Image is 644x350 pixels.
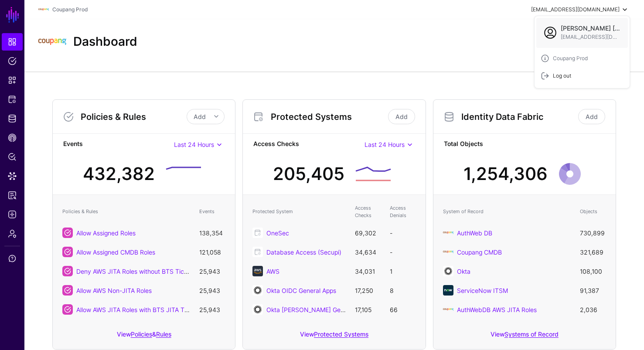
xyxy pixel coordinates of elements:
th: System of Record [439,200,576,223]
td: 108,100 [576,262,610,281]
td: 8 [385,281,420,300]
a: AWS [266,268,279,275]
span: Reports [8,191,17,200]
span: Data Lens [8,172,17,180]
img: svg+xml;base64,PHN2ZyB3aWR0aD0iNjQiIGhlaWdodD0iNjQiIHZpZXdCb3g9IjAgMCA2NCA2NCIgZmlsbD0ibm9uZSIgeG... [443,266,453,276]
span: Last 24 Hours [174,141,214,148]
a: Policies [2,52,23,70]
a: ServiceNow ITSM [457,287,508,294]
a: Database Access (Secupi) [266,248,341,256]
div: 432,382 [83,161,155,187]
td: 1 [385,262,420,281]
a: Okta [PERSON_NAME] General Apps [266,306,370,313]
td: 321,689 [576,242,610,262]
a: SGNL [5,5,20,24]
strong: Total Objects [444,139,605,150]
span: Add [194,113,206,120]
h3: Policies & Rules [81,112,187,122]
td: 138,354 [195,223,230,242]
td: 66 [385,300,420,319]
a: Systems of Record [504,330,559,338]
a: Allow AWS Non-JITA Roles [76,287,152,294]
div: Log out [549,72,571,80]
a: Snippets [2,71,23,89]
span: Protected Systems [8,95,17,104]
h3: Identity Data Fabric [461,112,576,122]
span: Logs [8,210,17,219]
th: Events [195,200,230,223]
a: CAEP Hub [2,129,23,146]
a: Okta OIDC General Apps [266,287,336,294]
td: 25,943 [195,262,230,281]
img: svg+xml;base64,PHN2ZyBpZD0iTG9nbyIgeG1sbnM9Imh0dHA6Ly93d3cudzMub3JnLzIwMDAvc3ZnIiB3aWR0aD0iMTIxLj... [443,247,453,257]
h3: Protected Systems [271,112,386,122]
span: [EMAIL_ADDRESS][DOMAIN_NAME] [561,33,620,41]
td: 34,031 [351,262,385,281]
a: Okta [457,268,470,275]
td: 25,943 [195,281,230,300]
strong: Access Checks [253,139,364,150]
img: svg+xml;base64,PHN2ZyBpZD0iTG9nbyIgeG1sbnM9Imh0dHA6Ly93d3cudzMub3JnLzIwMDAvc3ZnIiB3aWR0aD0iMTIxLj... [38,4,49,15]
a: Rules [156,330,171,338]
td: 17,105 [351,300,385,319]
div: 1,254,306 [463,161,548,187]
span: Admin [8,229,17,238]
a: Dashboard [2,33,23,51]
img: svg+xml;base64,PHN2ZyB3aWR0aD0iNjQiIGhlaWdodD0iNjQiIHZpZXdCb3g9IjAgMCA2NCA2NCIgZmlsbD0ibm9uZSIgeG... [252,266,263,276]
a: Identity Data Fabric [2,110,23,127]
span: Last 24 Hours [365,141,405,148]
th: Access Checks [351,200,385,223]
td: - [385,242,420,262]
span: Support [8,254,17,263]
td: 730,899 [576,223,610,242]
div: 205,405 [273,161,344,187]
img: svg+xml;base64,PHN2ZyB3aWR0aD0iNjQiIGhlaWdodD0iNjQiIHZpZXdCb3g9IjAgMCA2NCA2NCIgZmlsbD0ibm9uZSIgeG... [252,285,263,296]
th: Objects [576,200,610,223]
th: Policies & Rules [58,200,195,223]
div: View [243,324,425,349]
div: View [433,324,616,349]
a: Coupang CMDB [457,248,502,256]
a: Policies [131,330,152,338]
a: Allow AWS JITA Roles with BTS JITA Tickets [76,306,201,313]
img: svg+xml;base64,PHN2ZyBpZD0iTG9nbyIgeG1sbnM9Imh0dHA6Ly93d3cudzMub3JnLzIwMDAvc3ZnIiB3aWR0aD0iMTIxLj... [443,304,453,315]
td: 2,036 [576,300,610,319]
a: Add [388,109,415,124]
img: svg+xml;base64,PHN2ZyB3aWR0aD0iNjQiIGhlaWdodD0iNjQiIHZpZXdCb3g9IjAgMCA2NCA2NCIgZmlsbD0ibm9uZSIgeG... [252,304,263,315]
span: CAEP Hub [8,133,17,142]
a: Policy Lens [2,148,23,166]
a: Allow Assigned Roles [76,229,136,237]
td: 91,387 [576,281,610,300]
td: 17,250 [351,281,385,300]
span: Snippets [8,76,17,85]
a: Logs [2,206,23,223]
td: 25,943 [195,300,230,319]
a: Data Lens [2,167,23,185]
th: Protected System [248,200,350,223]
a: Coupang Prod [52,6,88,13]
img: svg+xml;base64,PHN2ZyBpZD0iTG9nbyIgeG1sbnM9Imh0dHA6Ly93d3cudzMub3JnLzIwMDAvc3ZnIiB3aWR0aD0iMTIxLj... [443,228,453,238]
a: Add [578,109,605,124]
span: [PERSON_NAME] [PERSON_NAME] [561,25,620,32]
a: Deny AWS JITA Roles without BTS Tickets [76,268,196,275]
a: AuthWeb DB [457,229,492,237]
td: 34,634 [351,242,385,262]
td: 121,058 [195,242,230,262]
td: 69,302 [351,223,385,242]
strong: Events [63,139,174,150]
span: Policies [8,57,17,65]
a: Protected Systems [2,91,23,108]
span: Identity Data Fabric [8,114,17,123]
span: Coupang Prod [553,54,588,62]
a: Allow Assigned CMDB Roles [76,248,155,256]
a: AuthWebDB AWS JITA Roles [457,306,537,313]
img: svg+xml;base64,PHN2ZyB3aWR0aD0iNjQiIGhlaWdodD0iNjQiIHZpZXdCb3g9IjAgMCA2NCA2NCIgZmlsbD0ibm9uZSIgeG... [443,285,453,296]
span: Dashboard [8,37,17,46]
a: OneSec [266,229,289,237]
div: [EMAIL_ADDRESS][DOMAIN_NAME] [531,6,620,14]
td: - [385,223,420,242]
a: Admin [2,225,23,242]
span: Policy Lens [8,153,17,161]
h2: Dashboard [73,34,137,49]
div: View & [53,324,235,349]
